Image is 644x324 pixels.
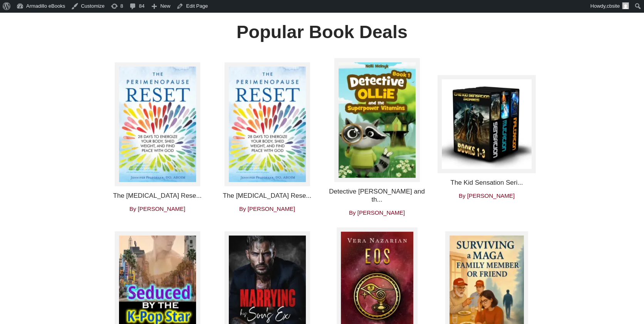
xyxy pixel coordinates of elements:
[225,62,310,186] img: The Perimenopause Reset: 28 Days to Energize Your Body, Shed Weight, and Find Peace with God
[328,188,426,204] h4: Detective [PERSON_NAME] and th...
[108,192,206,200] h4: The [MEDICAL_DATA] Rese...
[438,179,536,187] h4: The Kid Sensation Seri...
[115,62,200,186] img: The Perimenopause Reset: 28 Days to Energize Your Body, Shed Weight, and Find Peace with God
[607,3,620,9] span: cbsite
[218,192,316,200] h4: The [MEDICAL_DATA] Rese...
[328,58,426,216] a: Detective Ollie and the Superpower Vitamins: A Book for Developing Children’s Emotional Intellige...
[459,192,515,199] span: By [PERSON_NAME]
[108,62,206,212] a: The Perimenopause Reset: 28 Days to Energize Your Body, Shed Weight, and Find Peace with God The ...
[218,62,316,212] a: The Perimenopause Reset: 28 Days to Energize Your Body, Shed Weight, and Find Peace with God The ...
[129,205,185,212] span: By [PERSON_NAME]
[334,58,420,182] img: Detective Ollie and the Superpower Vitamins: A Book for Developing Children’s Emotional Intellige...
[438,75,536,199] a: The Kid Sensation Series (Books 1 – 3) The Kid Sensation Seri... By [PERSON_NAME]
[438,75,536,173] img: The Kid Sensation Series (Books 1 – 3)
[183,21,461,43] h2: Popular Book Deals
[239,205,295,212] span: By [PERSON_NAME]
[349,209,405,216] span: By [PERSON_NAME]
